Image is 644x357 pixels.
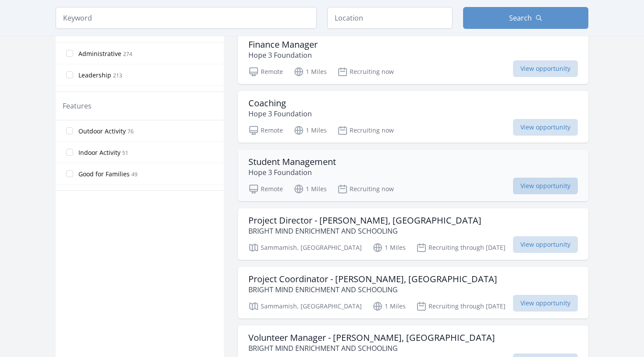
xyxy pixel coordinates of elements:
span: View opportunity [513,119,578,136]
p: BRIGHT MIND ENRICHMENT AND SCHOOLING [248,284,497,295]
p: Remote [248,66,283,77]
span: Indoor Activity [78,148,120,157]
span: 49 [131,171,138,178]
p: BRIGHT MIND ENRICHMENT AND SCHOOLING [248,226,481,236]
span: Good for Families [78,170,130,178]
span: 213 [113,72,122,79]
input: Location [327,7,453,29]
p: Remote [248,184,283,194]
span: Leadership [78,71,111,80]
span: View opportunity [513,295,578,311]
input: Keyword [56,7,317,29]
p: 1 Miles [372,301,406,311]
span: View opportunity [513,236,578,253]
p: Sammamish, [GEOGRAPHIC_DATA] [248,242,362,253]
span: View opportunity [513,60,578,77]
legend: Features [63,101,92,111]
p: Hope 3 Foundation [248,50,318,60]
span: 51 [122,149,128,157]
span: Outdoor Activity [78,127,126,136]
p: Recruiting through [DATE] [416,242,506,253]
input: Administrative 274 [66,50,73,57]
p: BRIGHT MIND ENRICHMENT AND SCHOOLING [248,343,495,353]
p: Recruiting now [337,125,394,136]
a: Project Director - [PERSON_NAME], [GEOGRAPHIC_DATA] BRIGHT MIND ENRICHMENT AND SCHOOLING Sammamis... [238,208,588,260]
p: 1 Miles [372,242,406,253]
h3: Project Director - [PERSON_NAME], [GEOGRAPHIC_DATA] [248,215,481,226]
h3: Project Coordinator - [PERSON_NAME], [GEOGRAPHIC_DATA] [248,274,497,284]
h3: Finance Manager [248,39,318,50]
p: Hope 3 Foundation [248,108,312,119]
a: Student Management Hope 3 Foundation Remote 1 Miles Recruiting now View opportunity [238,150,588,201]
p: Recruiting through [DATE] [416,301,506,311]
span: Search [509,13,532,23]
p: Recruiting now [337,184,394,194]
input: Indoor Activity 51 [66,149,73,156]
span: View opportunity [513,178,578,194]
p: Hope 3 Foundation [248,167,336,178]
p: 1 Miles [294,184,327,194]
button: Search [463,7,588,29]
p: Sammamish, [GEOGRAPHIC_DATA] [248,301,362,311]
input: Good for Families 49 [66,170,73,177]
span: 274 [123,50,132,58]
span: 76 [127,128,134,135]
p: Remote [248,125,283,136]
a: Coaching Hope 3 Foundation Remote 1 Miles Recruiting now View opportunity [238,91,588,143]
h3: Volunteer Manager - [PERSON_NAME], [GEOGRAPHIC_DATA] [248,332,495,343]
a: Project Coordinator - [PERSON_NAME], [GEOGRAPHIC_DATA] BRIGHT MIND ENRICHMENT AND SCHOOLING Samma... [238,267,588,318]
p: 1 Miles [294,125,327,136]
h3: Student Management [248,157,336,167]
h3: Coaching [248,98,312,108]
span: Administrative [78,49,121,58]
p: Recruiting now [337,66,394,77]
a: Finance Manager Hope 3 Foundation Remote 1 Miles Recruiting now View opportunity [238,32,588,84]
p: 1 Miles [294,66,327,77]
input: Outdoor Activity 76 [66,127,73,134]
input: Leadership 213 [66,71,73,78]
